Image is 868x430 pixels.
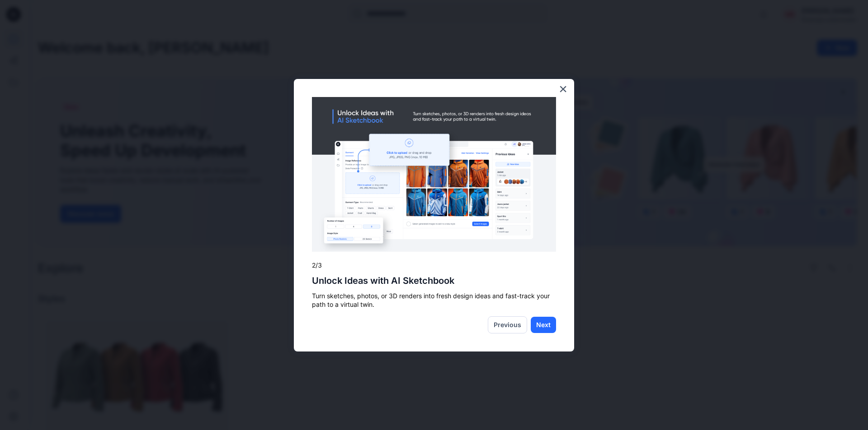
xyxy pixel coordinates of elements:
button: Next [531,317,556,333]
p: 2/3 [312,261,556,270]
p: Turn sketches, photos, or 3D renders into fresh design ideas and fast-track your path to a virtua... [312,291,556,309]
button: Previous [488,316,527,333]
h2: Unlock Ideas with AI Sketchbook [312,275,556,286]
button: Close [559,82,567,96]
